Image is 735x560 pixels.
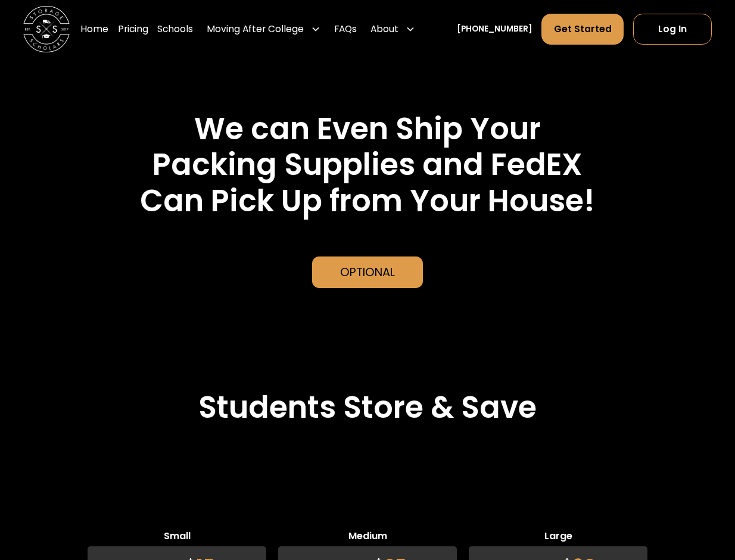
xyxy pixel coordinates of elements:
a: Get Started [541,13,624,45]
a: [PHONE_NUMBER] [457,23,532,35]
span: Large [469,529,647,546]
a: Schools [157,12,193,45]
div: Optional [340,264,395,281]
a: Pricing [118,12,148,45]
a: Home [80,12,108,45]
div: About [370,22,398,36]
h2: Students Store & Save [198,390,537,426]
a: Log In [633,13,712,45]
span: Medium [278,529,457,546]
div: Moving After College [203,12,325,45]
div: About [366,12,420,45]
a: FAQs [334,12,357,45]
h2: We can Even Ship Your Packing Supplies and FedEX Can Pick Up from Your House! [70,111,665,220]
span: Small [88,529,266,546]
div: Moving After College [207,22,304,36]
img: Storage Scholars main logo [23,6,70,52]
